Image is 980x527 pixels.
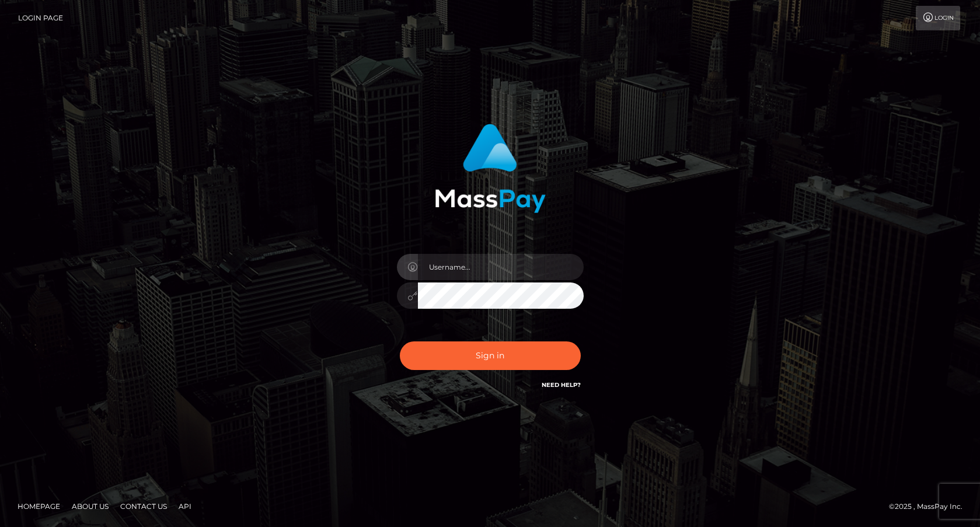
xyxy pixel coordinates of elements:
[542,381,581,389] a: Need Help?
[400,341,581,370] button: Sign in
[67,497,113,515] a: About Us
[435,124,546,213] img: MassPay Login
[174,497,196,515] a: API
[18,6,63,30] a: Login Page
[916,6,960,30] a: Login
[13,497,65,515] a: Homepage
[889,500,971,513] div: © 2025 , MassPay Inc.
[418,254,584,280] input: Username...
[116,497,172,515] a: Contact Us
